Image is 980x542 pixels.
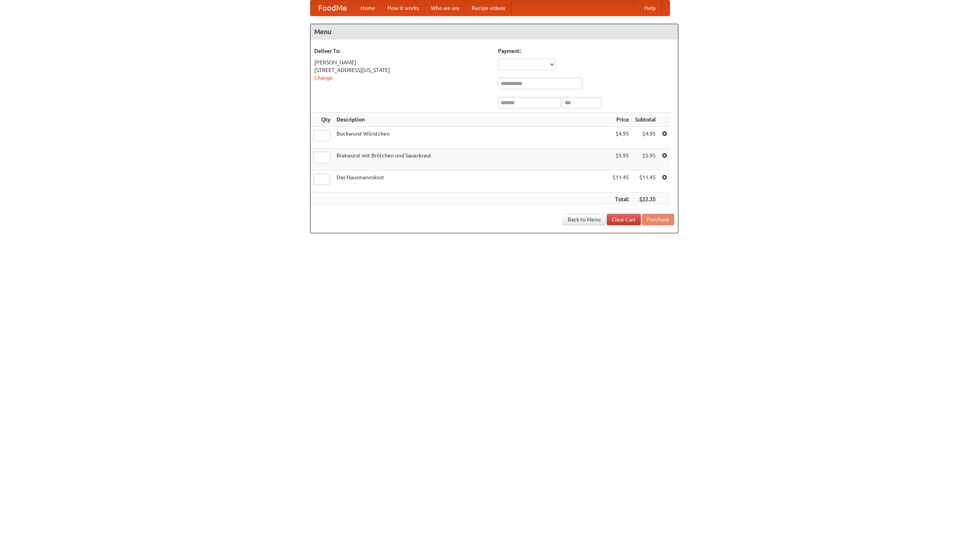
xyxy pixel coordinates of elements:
[310,113,333,127] th: Qty
[425,0,465,16] a: Who we are
[609,170,632,192] td: $11.45
[609,127,632,149] td: $4.95
[333,113,609,127] th: Description
[609,113,632,127] th: Price
[632,127,659,149] td: $4.95
[632,170,659,192] td: $11.45
[609,149,632,170] td: $5.95
[632,192,659,206] th: $22.35
[310,0,354,16] a: FoodMe
[314,66,490,74] div: [STREET_ADDRESS][US_STATE]
[465,0,511,16] a: Recipe videos
[333,149,609,170] td: Bratwurst mit Brötchen und Sauerkraut
[609,192,632,206] th: Total:
[381,0,425,16] a: How it works
[333,170,609,192] td: Das Hausmannskost
[638,0,662,16] a: Help
[333,127,609,149] td: Bockwurst Würstchen
[632,149,659,170] td: $5.95
[314,59,490,66] div: [PERSON_NAME]
[607,214,641,225] a: Clear Cart
[314,75,333,81] a: Change
[310,24,678,39] h4: Menu
[642,214,674,225] button: Purchase
[314,47,490,55] h5: Deliver To:
[498,47,674,55] h5: Payment:
[632,113,659,127] th: Subtotal
[563,214,606,225] a: Back to Menu
[354,0,381,16] a: Home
